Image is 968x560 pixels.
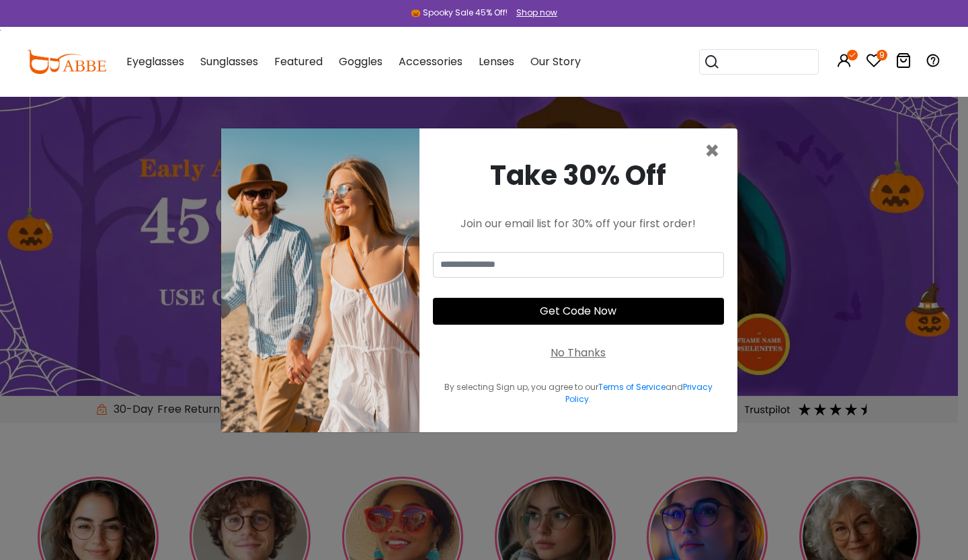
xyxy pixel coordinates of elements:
i: 9 [877,50,887,61]
span: Accessories [399,54,462,69]
div: Shop now [516,7,557,19]
span: Lenses [479,54,514,69]
span: Featured [274,54,323,69]
div: Take 30% Off [433,155,724,196]
span: Sunglasses [200,54,258,69]
img: abbeglasses.com [27,50,106,74]
div: No Thanks [551,345,606,361]
a: Terms of Service [598,381,665,393]
span: × [704,134,720,168]
span: Our Story [530,54,581,69]
button: Close [704,139,720,163]
a: Shop now [510,7,557,18]
span: Eyeglasses [126,54,184,69]
span: Goggles [339,54,382,69]
a: Privacy Policy [565,381,713,405]
div: 🎃 Spooky Sale 45% Off! [411,7,508,19]
img: welcome [221,128,419,432]
div: By selecting Sign up, you agree to our and . [433,381,724,405]
a: 9 [866,55,882,71]
div: Join our email list for 30% off your first order! [433,216,724,232]
button: Get Code Now [433,298,724,325]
